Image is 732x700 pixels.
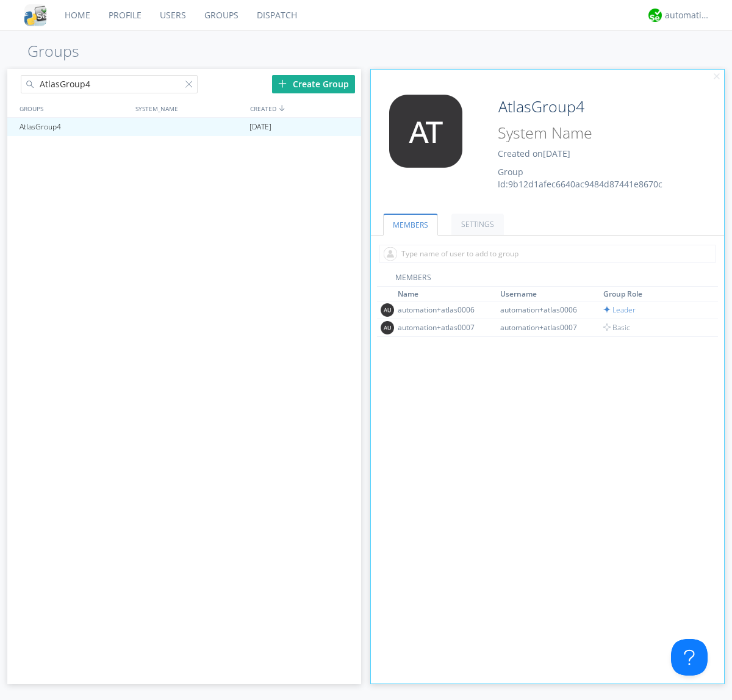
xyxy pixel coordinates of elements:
[381,321,394,334] img: 373638.png
[493,121,691,145] input: System Name
[381,303,394,317] img: 373638.png
[21,75,198,93] input: Search groups
[249,118,271,136] span: [DATE]
[498,287,601,301] th: Toggle SortBy
[648,9,662,22] img: d2d01cd9b4174d08988066c6d424eccd
[16,99,129,117] div: GROUPS
[7,118,361,136] a: AtlasGroup4[DATE]
[500,322,592,333] div: automation+atlas0007
[601,287,705,301] th: Toggle SortBy
[665,9,711,21] div: automation+atlas
[247,99,362,117] div: CREATED
[272,75,355,93] div: Create Group
[498,166,662,190] span: Group Id: 9b12d1afec6640ac9484d87441e8670c
[493,95,691,119] input: Group Name
[543,148,570,159] span: [DATE]
[379,245,716,263] input: Type name of user to add to group
[398,322,489,333] div: automation+atlas0007
[396,287,499,301] th: Toggle SortBy
[451,214,504,235] a: SETTINGS
[603,322,630,333] span: Basic
[380,95,472,168] img: 373638.png
[377,272,719,287] div: MEMBERS
[603,305,636,315] span: Leader
[712,73,721,81] img: cancel.svg
[132,99,247,117] div: SYSTEM_NAME
[671,639,708,676] iframe: Toggle Customer Support
[278,79,287,88] img: plus.svg
[498,148,570,159] span: Created on
[16,118,131,136] div: AtlasGroup4
[24,4,46,26] img: cddb5a64eb264b2086981ab96f4c1ba7
[383,214,438,236] a: MEMBERS
[398,305,489,315] div: automation+atlas0006
[500,305,592,315] div: automation+atlas0006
